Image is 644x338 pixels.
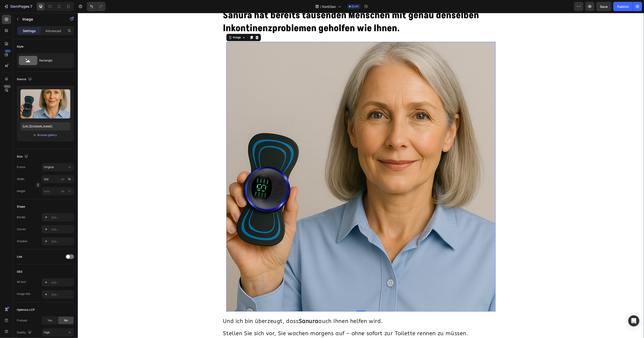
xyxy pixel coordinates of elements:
[38,133,57,137] div: Browse gallery
[61,177,65,181] div: px
[149,29,418,299] img: gempages_574860538136233189-00239dd1-946b-4490-87da-e1763a486602.png
[37,133,57,137] button: Browse gallery
[17,189,25,193] label: Height
[30,4,32,9] p: 7
[145,305,305,311] span: Und ich bin überzeugt, dass auch Ihnen helfen wird.
[68,177,71,181] div: %
[44,331,50,334] span: High
[17,239,27,243] div: Shadow
[34,132,36,138] span: or
[17,292,30,296] div: Image title
[67,176,72,182] button: px
[17,280,26,284] div: Alt text
[17,76,33,82] div: Source
[2,2,34,11] button: 7
[23,28,36,33] p: Settings
[44,165,54,169] span: Original
[221,305,241,311] strong: Sanura
[3,84,11,88] div: Beta
[42,328,74,337] button: High
[78,13,644,338] iframe: Design area
[322,4,336,9] span: KontiSan
[17,177,24,181] label: Width
[628,315,639,326] div: Open Intercom Messenger
[17,227,26,231] div: Corner
[352,4,359,9] span: Draft
[68,189,71,193] div: %
[60,176,66,182] button: %
[51,215,73,220] div: Add...
[145,317,390,324] span: Stellen Sie sich vor, Sie wachen morgens auf – ohne sofort zur Toilette rennen zu müssen.
[51,227,73,232] div: Add...
[17,45,24,49] div: Style
[42,163,74,171] button: Original
[39,55,67,66] div: Rectangle
[17,165,25,169] label: Frame
[17,329,32,336] div: Quality
[600,5,608,9] span: Save
[613,2,633,11] button: Publish
[17,270,22,274] div: SEO
[17,255,22,259] div: Link
[64,318,68,323] span: No
[45,28,61,33] p: Advanced
[17,205,25,209] div: Shape
[67,188,72,194] button: px
[51,281,73,285] div: Add...
[51,293,73,297] div: Add...
[596,2,612,11] button: Save
[320,4,322,9] span: /
[154,22,164,27] div: Image
[21,89,70,118] img: preview-image
[17,215,26,219] div: Border
[22,16,62,22] p: Image
[51,239,73,244] div: Add...
[17,318,27,323] div: Preload
[4,49,11,53] div: 450
[87,2,106,11] div: Undo/Redo
[17,154,29,160] div: Size
[60,188,66,194] button: %
[47,318,52,323] span: Yes
[42,187,74,195] input: px%
[21,122,70,130] input: https://example.com/image.jpg
[42,175,74,183] input: px%
[617,4,629,9] div: Publish
[61,189,65,193] div: px
[17,308,35,312] div: Optimize LCP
